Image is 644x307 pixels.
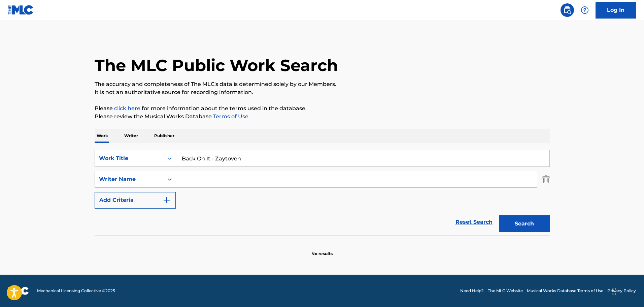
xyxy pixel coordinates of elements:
p: Please for more information about the terms used in the database. [95,104,550,113]
a: Public Search [561,3,574,17]
img: MLC Logo [8,5,34,15]
div: Writer Name [99,175,160,183]
a: click here [114,105,140,112]
p: Writer [122,129,140,143]
p: Publisher [152,129,176,143]
img: help [581,6,589,14]
div: Drag [612,281,616,302]
button: Search [499,215,550,232]
img: search [563,6,571,14]
a: Reset Search [452,215,496,229]
p: The accuracy and completeness of The MLC's data is determined solely by our Members. [95,80,550,88]
div: Help [578,3,591,17]
div: Work Title [99,154,160,162]
p: It is not an authoritative source for recording information. [95,88,550,96]
a: The MLC Website [488,288,523,294]
p: Please review the Musical Works Database [95,113,550,121]
img: logo [8,287,29,295]
a: Musical Works Database Terms of Use [527,288,603,294]
a: Log In [596,2,636,19]
h1: The MLC Public Work Search [95,55,338,75]
img: Delete Criterion [542,171,550,188]
form: Search Form [95,150,550,236]
a: Terms of Use [212,113,248,120]
span: Mechanical Licensing Collective © 2025 [37,288,115,294]
a: Privacy Policy [607,288,636,294]
button: Add Criteria [95,192,176,209]
p: Work [95,129,110,143]
img: 9d2ae6d4665cec9f34b9.svg [163,196,171,204]
p: No results [311,243,333,257]
a: Need Help? [460,288,484,294]
iframe: Chat Widget [610,275,644,307]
